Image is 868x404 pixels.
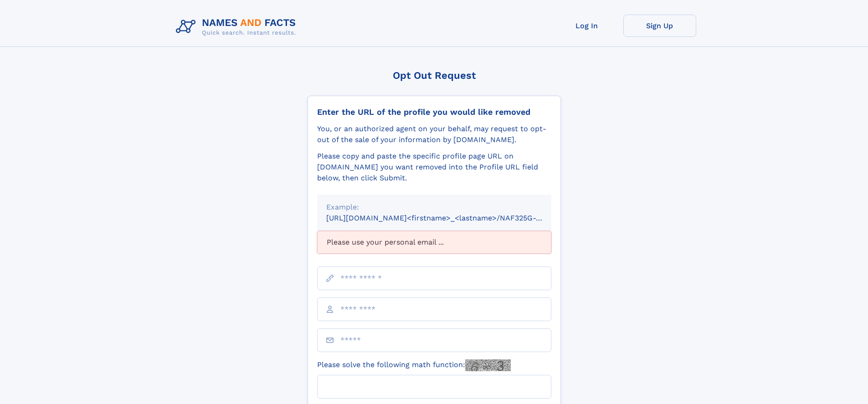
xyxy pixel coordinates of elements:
div: Please use your personal email ... [317,231,551,254]
img: Logo Names and Facts [172,15,303,39]
small: [URL][DOMAIN_NAME]<firstname>_<lastname>/NAF325G-xxxxxxxx [326,214,569,222]
label: Please solve the following math function: [317,359,511,371]
div: You, or an authorized agent on your behalf, may request to opt-out of the sale of your informatio... [317,123,551,145]
div: Please copy and paste the specific profile page URL on [DOMAIN_NAME] you want removed into the Pr... [317,151,551,184]
div: Example: [326,202,542,213]
a: Log In [550,15,623,37]
div: Enter the URL of the profile you would like removed [317,107,551,117]
a: Sign Up [623,15,696,37]
div: Opt Out Request [308,70,561,81]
